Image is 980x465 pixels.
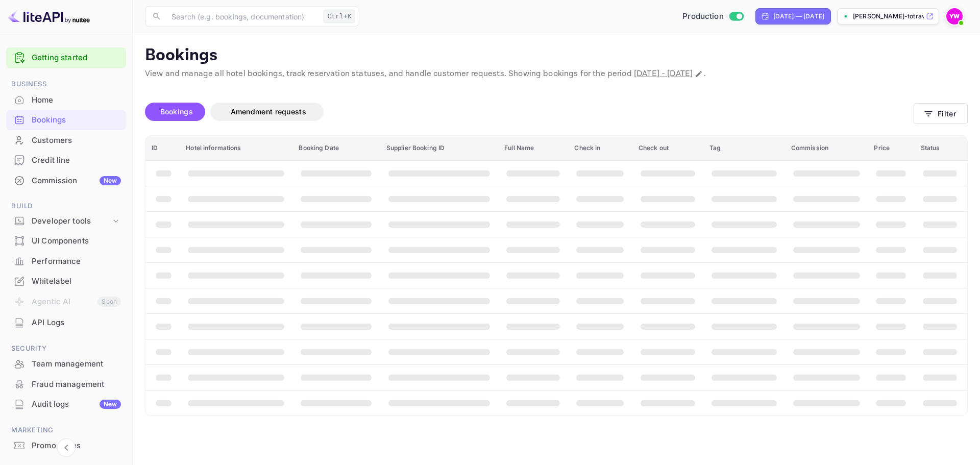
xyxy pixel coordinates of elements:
[6,90,126,110] div: Home
[6,171,126,190] a: CommissionNew
[6,201,126,212] span: Build
[6,313,126,332] a: API Logs
[6,231,126,251] div: UI Components
[6,354,126,373] a: Team management
[32,235,121,247] div: UI Components
[32,256,121,267] div: Performance
[32,114,121,126] div: Bookings
[6,151,126,169] a: Credit line
[773,12,824,21] div: [DATE] — [DATE]
[682,11,724,22] span: Production
[6,131,126,150] a: Customers
[678,11,747,22] div: Switch to Sandbox mode
[868,136,914,161] th: Price
[6,252,126,271] a: Performance
[32,175,121,187] div: Commission
[6,436,126,456] div: Promo codes
[6,131,126,151] div: Customers
[32,52,121,64] a: Getting started
[6,231,126,250] a: UI Components
[6,79,126,90] span: Business
[32,135,121,146] div: Customers
[165,6,320,27] input: Search (e.g. bookings, documentation)
[6,395,126,414] div: Audit logsNew
[32,358,121,370] div: Team management
[568,136,632,161] th: Check in
[6,90,126,109] a: Home
[380,136,498,161] th: Supplier Booking ID
[6,313,126,333] div: API Logs
[6,110,126,129] a: Bookings
[32,379,121,390] div: Fraud management
[694,69,704,79] button: Change date range
[32,94,121,106] div: Home
[292,136,380,161] th: Booking Date
[145,68,968,80] p: View and manage all hotel bookings, track reservation statuses, and handle customer requests. Sho...
[6,47,126,68] div: Getting started
[145,136,180,161] th: ID
[6,272,126,291] div: Whitelabel
[57,438,76,457] button: Collapse navigation
[145,103,914,121] div: account-settings tabs
[32,215,111,227] div: Developer tools
[324,10,355,23] div: Ctrl+K
[703,136,785,161] th: Tag
[6,354,126,374] div: Team management
[32,155,121,166] div: Credit line
[145,45,968,66] p: Bookings
[785,136,868,161] th: Commission
[6,375,126,395] div: Fraud management
[498,136,568,161] th: Full Name
[6,151,126,170] div: Credit line
[231,107,306,116] span: Amendment requests
[946,8,963,25] img: Yahav Winkler
[160,107,193,116] span: Bookings
[632,136,703,161] th: Check out
[6,212,126,230] div: Developer tools
[145,136,967,415] table: booking table
[914,103,968,124] button: Filter
[6,252,126,272] div: Performance
[6,343,126,354] span: Security
[6,272,126,290] a: Whitelabel
[100,400,121,409] div: New
[915,136,967,161] th: Status
[6,110,126,130] div: Bookings
[6,171,126,191] div: CommissionNew
[32,276,121,287] div: Whitelabel
[32,399,121,410] div: Audit logs
[180,136,292,161] th: Hotel informations
[32,317,121,329] div: API Logs
[6,375,126,394] a: Fraud management
[853,12,924,21] p: [PERSON_NAME]-totravel...
[6,436,126,455] a: Promo codes
[32,440,121,452] div: Promo codes
[8,8,90,25] img: LiteAPI logo
[6,395,126,413] a: Audit logsNew
[634,68,693,79] span: [DATE] - [DATE]
[100,176,121,185] div: New
[6,425,126,436] span: Marketing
